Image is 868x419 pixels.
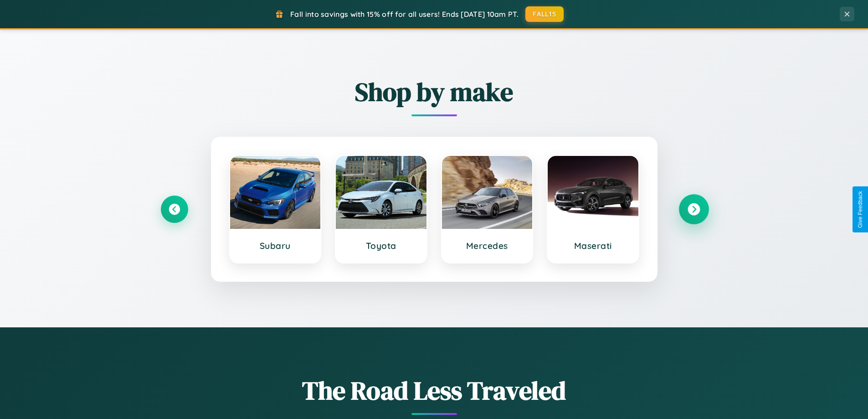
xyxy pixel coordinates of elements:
[525,6,564,22] button: FALL15
[557,240,629,251] h3: Maserati
[857,191,863,228] div: Give Feedback
[451,240,524,251] h3: Mercedes
[345,240,417,251] h3: Toyota
[239,240,312,251] h3: Subaru
[290,10,519,19] span: Fall into savings with 15% off for all users! Ends [DATE] 10am PT.
[161,373,708,408] h1: The Road Less Traveled
[161,74,708,109] h2: Shop by make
